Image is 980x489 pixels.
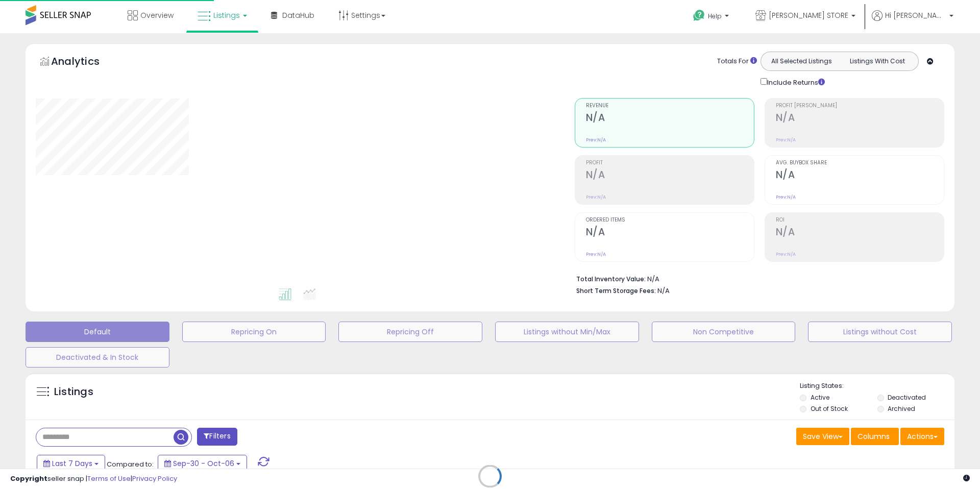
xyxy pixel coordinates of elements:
[776,137,796,143] small: Prev: N/A
[51,54,119,71] h5: Analytics
[576,286,656,295] b: Short Term Storage Fees:
[282,10,314,20] span: DataHub
[26,347,169,368] button: Deactivated & In Stock
[10,474,47,483] strong: Copyright
[26,322,169,342] button: Default
[764,55,840,68] button: All Selected Listings
[338,322,482,342] button: Repricing Off
[586,160,754,166] span: Profit
[586,137,606,143] small: Prev: N/A
[776,103,944,109] span: Profit [PERSON_NAME]
[652,322,796,342] button: Non Competitive
[776,251,796,257] small: Prev: N/A
[776,226,944,240] h2: N/A
[586,194,606,200] small: Prev: N/A
[872,10,953,33] a: Hi [PERSON_NAME]
[839,55,915,68] button: Listings With Cost
[140,10,174,20] span: Overview
[495,322,639,342] button: Listings without Min/Max
[808,322,952,342] button: Listings without Cost
[10,474,177,484] div: seller snap | |
[576,275,646,283] b: Total Inventory Value:
[776,112,944,126] h2: N/A
[776,160,944,166] span: Avg. Buybox Share
[576,272,937,284] li: N/A
[213,10,240,20] span: Listings
[885,10,946,20] span: Hi [PERSON_NAME]
[182,322,326,342] button: Repricing On
[776,217,944,223] span: ROI
[657,286,670,296] span: N/A
[776,194,796,200] small: Prev: N/A
[769,10,848,20] span: [PERSON_NAME] STORE
[586,251,606,257] small: Prev: N/A
[717,57,757,66] div: Totals For
[753,76,837,88] div: Include Returns
[693,9,705,22] i: Get Help
[776,169,944,183] h2: N/A
[685,2,739,33] a: Help
[708,12,722,20] span: Help
[586,217,754,223] span: Ordered Items
[586,112,754,126] h2: N/A
[586,169,754,183] h2: N/A
[586,226,754,240] h2: N/A
[586,103,754,109] span: Revenue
